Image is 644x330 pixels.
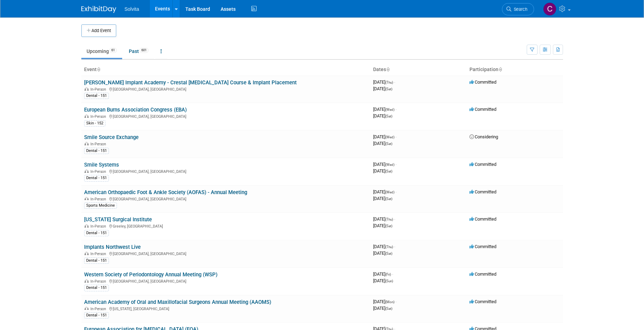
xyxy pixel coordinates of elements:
div: [US_STATE], [GEOGRAPHIC_DATA] [84,306,368,311]
span: In-Person [90,197,108,201]
div: Dental - 151 [84,258,109,264]
span: [DATE] [373,168,392,174]
span: 61 [109,48,117,53]
a: Sort by Event Name [97,67,100,72]
div: [GEOGRAPHIC_DATA], [GEOGRAPHIC_DATA] [84,86,368,92]
span: - [394,79,395,85]
img: Cindy Miller [543,2,556,16]
div: Dental - 151 [84,175,109,181]
span: [DATE] [373,244,395,249]
div: [GEOGRAPHIC_DATA], [GEOGRAPHIC_DATA] [84,113,368,119]
span: In-Person [90,279,108,284]
div: Sports Medicine [84,202,117,209]
span: [DATE] [373,223,392,228]
a: Upcoming61 [81,45,122,58]
a: Past601 [124,45,154,58]
div: Dental - 151 [84,312,109,319]
span: - [395,134,397,139]
span: - [394,244,395,249]
span: [DATE] [373,216,395,222]
div: [GEOGRAPHIC_DATA], [GEOGRAPHIC_DATA] [84,278,368,284]
div: Skin - 152 [84,120,105,126]
div: Dental - 151 [84,285,109,291]
img: ExhibitDay [81,6,116,13]
span: (Sat) [385,142,392,146]
span: (Thu) [385,80,393,84]
span: In-Person [90,252,108,256]
span: Committed [469,79,496,85]
span: [DATE] [373,162,397,167]
img: In-Person Event [84,224,89,228]
span: [DATE] [373,107,397,112]
th: Dates [370,64,467,76]
span: 601 [139,48,149,53]
a: Smile Systems [84,162,119,168]
a: Sort by Participation Type [498,67,502,72]
div: Dental - 151 [84,148,109,154]
span: [DATE] [373,196,392,201]
span: (Fri) [385,273,391,276]
span: [DATE] [373,251,392,256]
span: [DATE] [373,189,397,194]
div: Greeley, [GEOGRAPHIC_DATA] [84,223,368,229]
span: In-Person [90,142,108,146]
span: [DATE] [373,113,392,118]
img: In-Person Event [84,279,89,283]
img: In-Person Event [84,307,89,310]
span: In-Person [90,169,108,174]
span: [DATE] [373,86,392,91]
span: In-Person [90,87,108,92]
span: Committed [469,271,496,277]
a: Sort by Start Date [386,67,390,72]
span: (Wed) [385,108,394,112]
span: [DATE] [373,141,392,146]
span: (Sun) [385,279,393,283]
span: [DATE] [373,134,397,139]
img: In-Person Event [84,252,89,255]
span: (Sat) [385,197,392,201]
span: Committed [469,299,496,304]
span: Search [511,7,527,12]
a: Smile Source Exchange [84,134,139,140]
span: (Sat) [385,252,392,255]
span: (Wed) [385,190,394,194]
div: Dental - 151 [84,93,109,99]
span: - [395,189,397,194]
span: [DATE] [373,79,395,85]
span: - [392,271,393,277]
a: [PERSON_NAME] Implant Academy - Crestal [MEDICAL_DATA] Course & Implant Placement [84,79,297,86]
div: [GEOGRAPHIC_DATA], [GEOGRAPHIC_DATA] [84,196,368,201]
span: - [394,216,395,222]
span: (Thu) [385,245,393,249]
img: In-Person Event [84,114,89,118]
span: [DATE] [373,306,392,311]
span: Considering [469,134,498,139]
th: Event [81,64,370,76]
span: (Mon) [385,300,394,304]
span: (Thu) [385,217,393,221]
a: European Burns Association Congress (EBA) [84,107,187,113]
div: Dental - 151 [84,230,109,236]
span: Committed [469,216,496,222]
th: Participation [467,64,563,76]
span: [DATE] [373,278,393,283]
span: (Sat) [385,307,392,310]
div: [GEOGRAPHIC_DATA], [GEOGRAPHIC_DATA] [84,168,368,174]
span: (Sat) [385,169,392,173]
span: (Wed) [385,163,394,167]
img: In-Person Event [84,197,89,200]
a: Western Society of Periodontology Annual Meeting (WSP) [84,271,217,278]
span: - [395,299,397,304]
img: In-Person Event [84,87,89,91]
span: In-Person [90,114,108,119]
span: (Wed) [385,135,394,139]
span: (Sat) [385,87,392,91]
span: - [395,107,397,112]
img: In-Person Event [84,142,89,145]
a: American Orthopaedic Foot & Ankle Society (AOFAS) - Annual Meeting [84,189,247,195]
span: [DATE] [373,271,393,277]
a: [US_STATE] Surgical Institute [84,216,152,223]
span: (Sat) [385,114,392,118]
div: [GEOGRAPHIC_DATA], [GEOGRAPHIC_DATA] [84,251,368,256]
span: Committed [469,162,496,167]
